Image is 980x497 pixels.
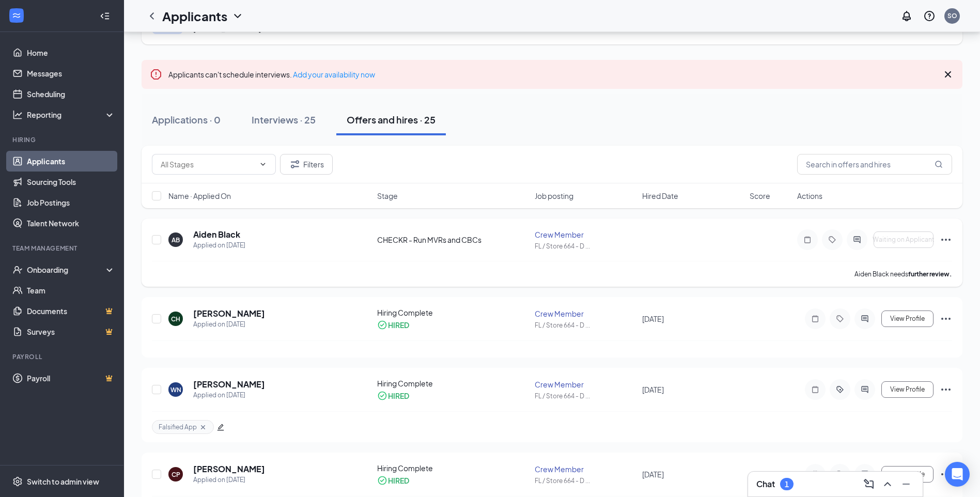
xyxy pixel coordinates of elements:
[535,191,573,201] span: Job posting
[259,160,267,168] svg: ChevronDown
[293,70,375,79] a: Add your availability now
[168,70,375,79] span: Applicants can't schedule interviews.
[881,478,894,490] svg: ChevronUp
[940,313,952,325] svg: Ellipses
[162,7,227,25] h1: Applicants
[27,151,115,172] a: Applicants
[12,110,23,120] svg: Analysis
[252,113,316,126] div: Interviews · 25
[27,172,115,192] a: Sourcing Tools
[199,423,207,431] svg: Cross
[161,159,255,170] input: All Stages
[809,385,821,394] svg: Note
[890,471,925,478] span: View Profile
[642,470,664,479] span: [DATE]
[27,63,115,84] a: Messages
[535,242,636,251] div: FL / Store 664 - D ...
[377,191,398,201] span: Stage
[809,315,821,323] svg: Note
[861,476,877,492] button: ComposeMessage
[146,10,158,22] svg: ChevronLeft
[27,301,115,321] a: DocumentsCrown
[940,468,952,480] svg: Ellipses
[12,265,23,275] svg: UserCheck
[535,392,636,400] div: FL / Store 664 - D ...
[863,478,875,490] svg: ComposeMessage
[750,191,770,201] span: Score
[947,11,957,20] div: SO
[797,191,822,201] span: Actions
[27,42,115,63] a: Home
[642,191,678,201] span: Hired Date
[193,319,265,330] div: Applied on [DATE]
[289,158,301,170] svg: Filter
[168,191,231,201] span: Name · Applied On
[642,314,664,323] span: [DATE]
[27,192,115,213] a: Job Postings
[942,68,954,81] svg: Cross
[890,315,925,322] span: View Profile
[193,463,265,475] h5: [PERSON_NAME]
[834,385,846,394] svg: ActiveTag
[217,424,224,431] span: edit
[535,321,636,330] div: FL / Store 664 - D ...
[535,229,636,240] div: Crew Member
[12,352,113,361] div: Payroll
[193,379,265,390] h5: [PERSON_NAME]
[12,476,23,487] svg: Settings
[535,308,636,319] div: Crew Member
[377,463,529,473] div: Hiring Complete
[150,68,162,81] svg: Error
[859,385,871,394] svg: ActiveChat
[27,368,115,389] a: PayrollCrown
[347,113,435,126] div: Offers and hires · 25
[377,475,387,486] svg: CheckmarkCircle
[193,475,265,485] div: Applied on [DATE]
[27,265,106,275] div: Onboarding
[388,475,409,486] div: HIRED
[377,320,387,330] svg: CheckmarkCircle
[27,110,116,120] div: Reporting
[193,390,265,400] div: Applied on [DATE]
[193,308,265,319] h5: [PERSON_NAME]
[797,154,952,175] input: Search in offers and hires
[898,476,914,492] button: Minimize
[388,320,409,330] div: HIRED
[27,476,99,487] div: Switch to admin view
[908,270,952,278] b: further review.
[159,423,197,431] span: Falsified App
[834,315,846,323] svg: Tag
[535,464,636,474] div: Crew Member
[900,478,912,490] svg: Minimize
[27,84,115,104] a: Scheduling
[193,229,240,240] h5: Aiden Black
[171,315,180,323] div: CH
[809,470,821,478] svg: Note
[535,476,636,485] div: FL / Store 664 - D ...
[785,480,789,489] div: 1
[801,236,814,244] svg: Note
[881,466,934,483] button: View Profile
[890,386,925,393] span: View Profile
[27,280,115,301] a: Team
[881,310,934,327] button: View Profile
[377,307,529,318] div: Hiring Complete
[27,213,115,234] a: Talent Network
[945,462,970,487] div: Open Intercom Messenger
[874,231,934,248] button: Waiting on Applicant
[756,478,775,490] h3: Chat
[388,391,409,401] div: HIRED
[923,10,936,22] svg: QuestionInfo
[535,379,636,390] div: Crew Member
[881,381,934,398] button: View Profile
[935,160,943,168] svg: MagnifyingGlass
[873,236,935,243] span: Waiting on Applicant
[851,236,863,244] svg: ActiveChat
[27,321,115,342] a: SurveysCrown
[280,154,333,175] button: Filter Filters
[170,385,181,394] div: WN
[826,236,838,244] svg: Tag
[854,270,952,278] p: Aiden Black needs
[100,11,110,21] svg: Collapse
